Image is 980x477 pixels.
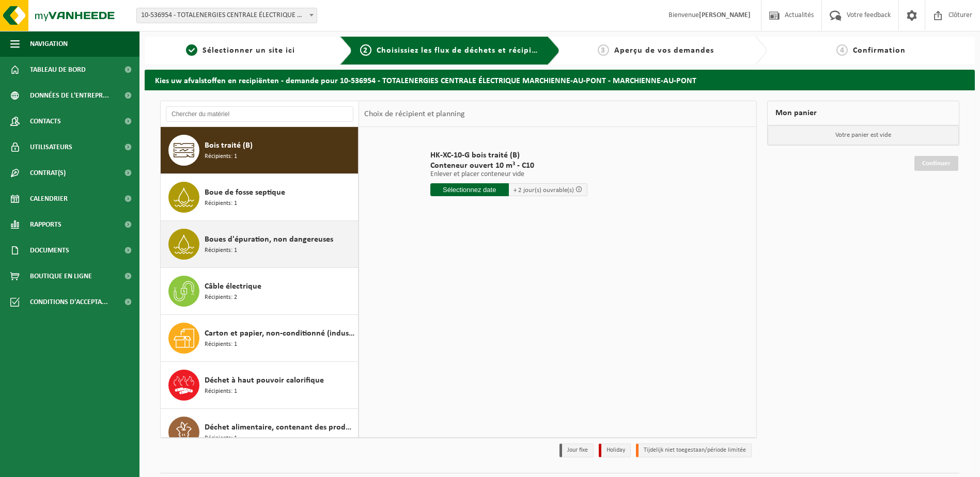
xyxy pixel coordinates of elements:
span: 2 [360,44,371,56]
span: Récipients: 1 [205,152,237,162]
span: Données de l'entrepr... [30,83,109,108]
span: Aperçu de vos demandes [614,46,714,55]
h2: Kies uw afvalstoffen en recipiënten - demande pour 10-536954 - TOTALENERGIES CENTRALE ÉLECTRIQUE ... [145,70,975,90]
span: 4 [836,44,848,56]
span: 1 [186,44,197,56]
button: Carton et papier, non-conditionné (industriel) Récipients: 1 [161,315,359,362]
span: Calendrier [30,186,68,212]
input: Chercher du matériel [166,106,353,122]
span: 10-536954 - TOTALENERGIES CENTRALE ÉLECTRIQUE MARCHIENNE-AU-PONT - MARCHIENNE-AU-PONT [137,8,317,23]
button: Déchet à haut pouvoir calorifique Récipients: 1 [161,362,359,409]
span: Sélectionner un site ici [203,46,295,55]
div: Mon panier [767,101,959,125]
li: Jour fixe [559,443,594,457]
div: Choix de récipient et planning [359,101,470,127]
span: Conditions d'accepta... [30,289,108,315]
span: Récipients: 1 [205,340,237,349]
span: Récipients: 1 [205,199,237,209]
a: Continuer [914,156,958,171]
button: Boue de fosse septique Récipients: 1 [161,174,359,221]
button: Câble électrique Récipients: 2 [161,268,359,315]
a: 1Sélectionner un site ici [150,44,332,57]
span: Conteneur ouvert 10 m³ - C10 [430,161,587,171]
span: Documents [30,237,69,263]
span: + 2 jour(s) ouvrable(s) [514,187,574,194]
li: Tijdelijk niet toegestaan/période limitée [636,443,752,457]
li: Holiday [599,443,631,457]
span: Récipients: 2 [205,293,237,303]
span: Câble électrique [205,280,261,293]
span: Récipients: 1 [205,387,237,396]
span: Récipients: 1 [205,434,237,443]
span: Tableau de bord [30,57,86,83]
span: Carton et papier, non-conditionné (industriel) [205,327,355,340]
p: Enlever et placer conteneur vide [430,171,587,178]
span: Boutique en ligne [30,263,92,289]
span: Boue de fosse septique [205,186,285,199]
span: 10-536954 - TOTALENERGIES CENTRALE ÉLECTRIQUE MARCHIENNE-AU-PONT - MARCHIENNE-AU-PONT [136,8,317,23]
span: Contacts [30,108,61,134]
span: Confirmation [853,46,906,55]
p: Votre panier est vide [768,125,959,145]
span: Boues d'épuration, non dangereuses [205,233,333,246]
span: Choisissiez les flux de déchets et récipients [377,46,549,55]
span: Bois traité (B) [205,139,253,152]
span: 3 [598,44,609,56]
button: Boues d'épuration, non dangereuses Récipients: 1 [161,221,359,268]
button: Bois traité (B) Récipients: 1 [161,127,359,174]
span: Déchet alimentaire, contenant des produits d'origine animale, non emballé, catégorie 3 [205,421,355,434]
span: Navigation [30,31,68,57]
input: Sélectionnez date [430,183,509,196]
span: Déchet à haut pouvoir calorifique [205,374,324,387]
span: Rapports [30,212,61,237]
span: Utilisateurs [30,134,72,160]
strong: [PERSON_NAME] [699,11,751,19]
span: Contrat(s) [30,160,66,186]
span: Récipients: 1 [205,246,237,256]
button: Déchet alimentaire, contenant des produits d'origine animale, non emballé, catégorie 3 Récipients: 1 [161,409,359,456]
span: HK-XC-10-G bois traité (B) [430,150,587,161]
